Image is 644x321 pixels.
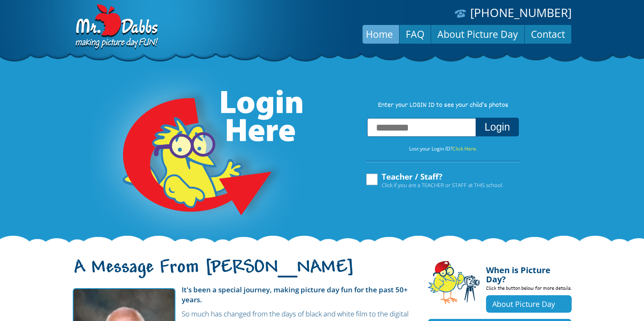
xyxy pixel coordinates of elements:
a: About Picture Day [431,24,524,44]
a: Home [360,24,399,44]
img: Login Here [91,69,304,243]
a: FAQ [400,24,431,44]
button: Login [476,118,518,136]
h4: When is Picture Day? [486,261,572,284]
a: Contact [525,24,571,44]
label: Teacher / Staff? [365,173,503,188]
p: Lost your Login ID? [358,144,528,153]
a: About Picture Day [486,295,572,313]
p: Click the button below for more details. [486,284,572,295]
a: [PHONE_NUMBER] [470,5,572,20]
p: Enter your LOGIN ID to see your child’s photos [358,101,528,110]
img: Dabbs Company [73,4,159,51]
h1: A Message From [PERSON_NAME] [73,264,415,281]
a: Click Here. [452,145,477,152]
strong: It's been a special journey, making picture day fun for the past 50+ years. [182,285,408,304]
span: Click if you are a TEACHER or STAFF at THIS school. [382,181,503,189]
